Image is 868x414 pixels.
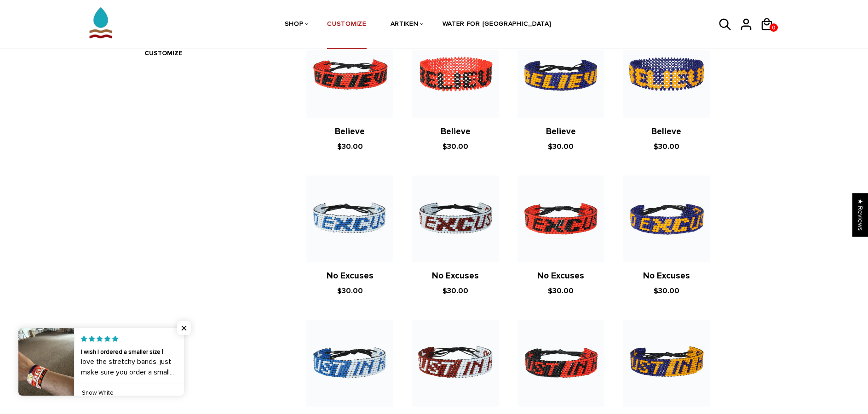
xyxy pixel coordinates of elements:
[285,0,304,49] a: SHOP
[337,286,363,295] span: $30.00
[537,271,584,281] a: No Excuses
[443,0,552,49] a: WATER FOR [GEOGRAPHIC_DATA]
[770,22,778,34] span: 0
[391,0,419,49] a: ARTIKEN
[651,126,681,137] a: Believe
[548,142,574,151] span: $30.00
[654,286,679,295] span: $30.00
[443,286,468,295] span: $30.00
[548,286,574,295] span: $30.00
[654,142,679,151] span: $30.00
[335,126,365,137] a: Believe
[337,142,363,151] span: $30.00
[432,271,479,281] a: No Excuses
[144,49,182,57] a: CUSTOMIZE
[441,126,471,137] a: Believe
[643,271,690,281] a: No Excuses
[546,126,576,137] a: Believe
[177,321,191,335] span: Close popup widget
[852,193,868,237] div: Click to open Judge.me floating reviews tab
[770,23,778,32] a: 0
[443,142,468,151] span: $30.00
[327,271,374,281] a: No Excuses
[327,0,366,49] a: CUSTOMIZE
